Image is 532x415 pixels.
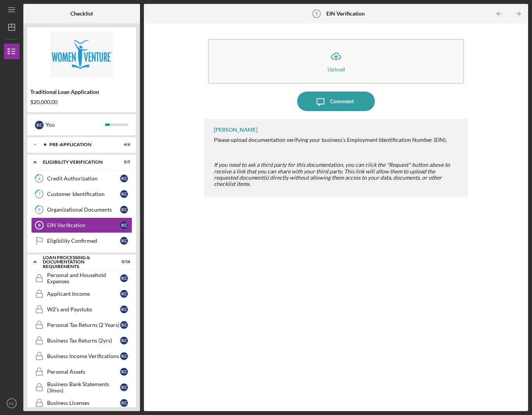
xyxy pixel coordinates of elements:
div: K C [120,352,128,360]
div: 0 / 5 [116,160,130,164]
div: Eligibility Verification [43,160,111,164]
div: Upload [327,66,345,72]
div: Business Tax Returns (2yrs) [47,337,120,344]
div: Comment [330,92,354,111]
a: 6Credit AuthorizationKC [31,171,132,186]
button: Comment [297,92,375,111]
b: Checklist [70,11,93,17]
div: [PERSON_NAME] [214,127,257,133]
a: Personal Tax Returns (2 Years)KC [31,317,132,333]
div: K C [120,237,128,245]
tspan: 9 [38,223,40,228]
a: Eligibility ConfirmedKC [31,233,132,249]
div: K C [120,274,128,282]
div: Business Licenses [47,400,120,406]
a: Personal AssetsKC [31,364,132,380]
button: KC [4,396,19,411]
div: K C [120,206,128,214]
div: K C [120,290,128,298]
div: Eligibility Confirmed [47,238,120,244]
div: Applicant Income [47,291,120,297]
div: K C [120,321,128,329]
a: Business Tax Returns (2yrs)KC [31,333,132,348]
text: KC [9,401,14,406]
img: Product logo [27,31,136,78]
div: $20,000.00 [30,99,133,105]
a: Business Bank Statements (3mos)KC [31,380,132,395]
tspan: 7 [38,192,41,197]
div: You [45,118,105,131]
div: W2's and Paystubs [47,306,120,313]
a: Applicant IncomeKC [31,286,132,302]
b: EIN Verification [326,11,365,17]
div: K C [120,399,128,407]
div: 0 / 16 [116,260,130,264]
div: K C [35,121,44,129]
div: K C [120,383,128,391]
tspan: 6 [38,176,41,181]
div: Please upload documentation verifying your business's Employment Identification Number (EIN). [214,137,460,143]
div: Personal Assets [47,369,120,375]
a: Business LicensesKC [31,395,132,411]
div: K C [120,175,128,182]
a: W2's and PaystubsKC [31,302,132,317]
div: Credit Authorization [47,175,120,182]
a: 8Organizational DocumentsKC [31,202,132,217]
a: Business Income VerificationsKC [31,348,132,364]
button: Upload [208,39,464,84]
div: Business Bank Statements (3mos) [47,381,120,394]
div: Customer Identification [47,191,120,197]
div: Personal Tax Returns (2 Years) [47,322,120,328]
div: Business Income Verifications [47,353,120,359]
div: Pre-Application [49,142,111,147]
a: 9EIN VerificationKC [31,217,132,233]
div: Traditional Loan Application [30,89,133,95]
tspan: 9 [315,11,318,16]
a: 7Customer IdentificationKC [31,186,132,202]
div: Loan Processing & Documentation Requirements [43,255,111,269]
div: K C [120,221,128,229]
tspan: 8 [38,207,40,212]
div: K C [120,337,128,344]
div: Organizational Documents [47,207,120,213]
div: Personal and Household Expenses [47,272,120,284]
span: If you need to ask a third party for this documentation, you can click the "Request" button above... [214,161,450,187]
div: K C [120,368,128,376]
a: Personal and Household ExpensesKC [31,270,132,286]
div: K C [120,190,128,198]
div: K C [120,306,128,313]
div: 6 / 6 [116,142,130,147]
div: EIN Verification [47,222,120,228]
